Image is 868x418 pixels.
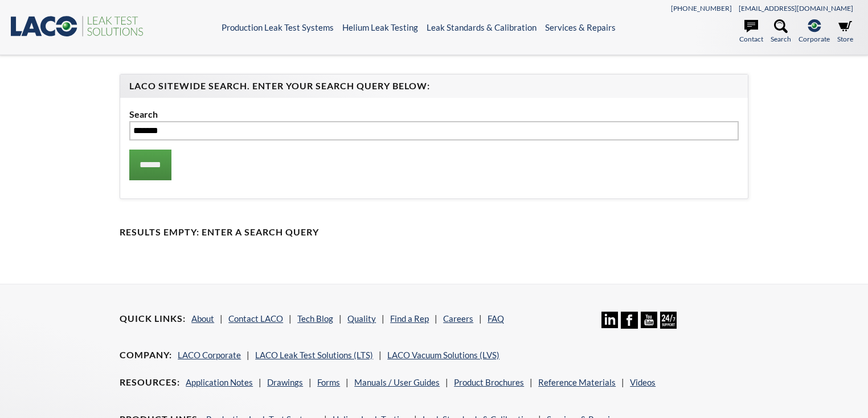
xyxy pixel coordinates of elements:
a: Quality [347,313,376,324]
label: Search [129,107,739,122]
h4: Resources [120,376,180,388]
a: Production Leak Test Systems [222,22,334,32]
a: Contact [739,19,763,44]
h4: Company [120,349,172,361]
h4: Quick Links [120,313,186,325]
a: Services & Repairs [545,22,616,32]
img: 24/7 Support Icon [660,312,677,328]
a: Search [771,19,791,44]
a: LACO Vacuum Solutions (LVS) [387,350,499,360]
a: Application Notes [186,377,253,387]
a: Manuals / User Guides [354,377,440,387]
a: Reference Materials [538,377,616,387]
a: Forms [317,377,340,387]
a: Careers [443,313,473,324]
a: LACO Leak Test Solutions (LTS) [255,350,373,360]
a: FAQ [488,313,504,324]
a: [PHONE_NUMBER] [671,4,732,13]
a: 24/7 Support [660,320,677,330]
a: Product Brochures [454,377,524,387]
a: Find a Rep [390,313,429,324]
a: About [191,313,214,324]
a: Store [837,19,853,44]
a: Drawings [267,377,303,387]
h4: LACO Sitewide Search. Enter your Search Query Below: [129,80,739,92]
a: LACO Corporate [178,350,241,360]
a: [EMAIL_ADDRESS][DOMAIN_NAME] [739,4,853,13]
a: Tech Blog [297,313,333,324]
h4: Results Empty: Enter a Search Query [120,226,748,238]
a: Helium Leak Testing [342,22,418,32]
a: Contact LACO [228,313,283,324]
a: Videos [630,377,656,387]
span: Corporate [799,34,830,44]
a: Leak Standards & Calibration [427,22,537,32]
